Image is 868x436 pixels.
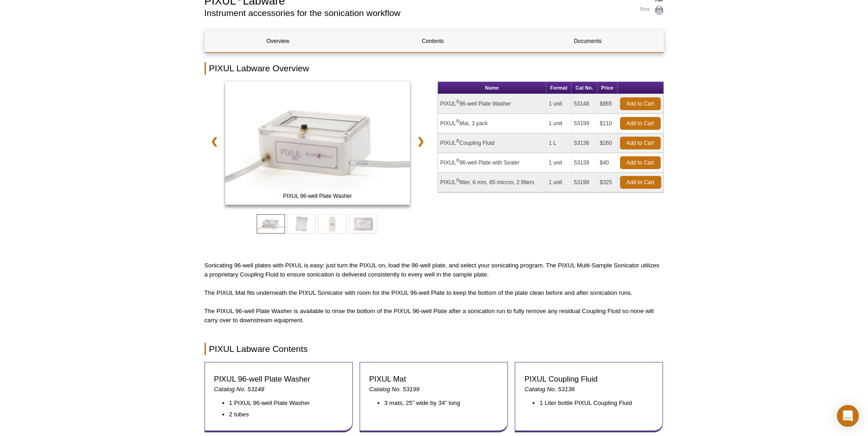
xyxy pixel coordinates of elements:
td: PIXUL Mat, 3 pack [438,114,546,133]
p: Sonicating 96-well plates with PIXUL is easy: just turn the PIXUL on, load the 96-well plate, and... [205,261,664,279]
th: Format [546,82,571,94]
td: $40 [598,153,618,173]
td: $110 [598,114,618,133]
td: $865 [598,94,618,114]
td: 53198 [571,173,597,192]
td: PIXUL 96-well Plate Washer [438,94,546,114]
a: ❮ [205,131,224,152]
td: 1 unit [546,173,571,192]
img: PIXUL Plate Washer [225,81,410,205]
sup: ® [456,138,459,144]
td: PIXUL Coupling Fluid [438,133,546,153]
em: Catalog No. 53136 [524,386,575,393]
td: 53139 [571,153,597,173]
li: 1 Liter bottle PIXUL Coupling Fluid [539,399,645,408]
td: 1 unit [546,114,571,133]
h3: PIXUL Coupling Fluid [524,374,653,385]
td: 53148 [571,94,597,114]
a: Add to Cart [620,137,661,149]
sup: ® [456,119,459,124]
li: 3 mats, 25” wide by 34” long [384,399,490,408]
p: The PIXUL 96-well Plate Washer is available to rinse the bottom of the PIXUL 96-well Plate after ... [205,307,664,325]
td: 1 L [546,133,571,153]
h2: PIXUL Labware Contents [205,343,664,355]
th: Name [438,82,546,94]
th: Price [598,82,618,94]
sup: ® [456,178,459,183]
a: Add to Cart [620,117,661,130]
td: PIXUL filter, 6 mm, 65 micron, 2 filters [438,173,546,192]
sup: ® [456,158,459,163]
li: 2 tubes [229,410,334,419]
a: Add to Cart [620,97,661,110]
em: Catalog No. 53199 [369,386,420,393]
div: Open Intercom Messenger [837,405,859,427]
td: $260 [598,133,618,153]
h2: Instrument accessories for the sonication workflow [205,9,620,17]
a: Add to Cart [620,176,661,189]
em: Catalog No. 53148 [214,386,264,393]
p: The PIXUL Mat fits underneath the PIXUL Sonicator with room for the PIXUL 96-well Plate to keep t... [205,288,664,298]
h3: PIXUL Mat [369,374,498,385]
a: Documents [515,30,661,52]
a: Overview [205,30,351,52]
a: ❯ [411,131,431,152]
h3: PIXUL 96-well Plate Washer [214,374,343,385]
td: PIXUL 96-well Plate with Sealer [438,153,546,173]
td: 53199 [571,114,597,133]
h2: PIXUL Labware Overview [205,62,664,74]
a: Add to Cart [620,156,661,169]
th: Cat No. [571,82,597,94]
sup: ® [456,99,459,104]
td: 1 unit [546,94,571,114]
a: Print [630,5,664,16]
a: Contents [360,30,506,52]
td: 53136 [571,133,597,153]
td: 1 unit [546,153,571,173]
li: 1 PIXUL 96-well Plate Washer [229,399,334,408]
td: $325 [598,173,618,192]
a: PIXUL 96-well Plate Washer [225,81,410,207]
span: PIXUL 96-well Plate Washer [227,191,408,201]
